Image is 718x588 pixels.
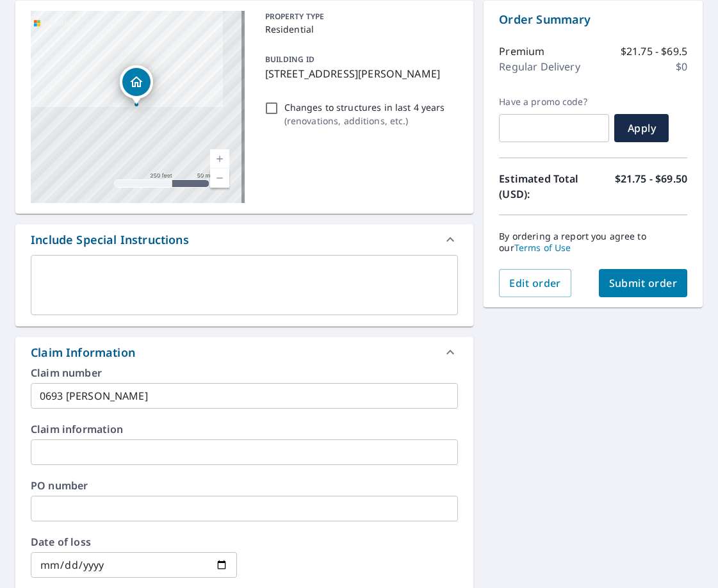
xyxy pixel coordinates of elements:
p: Residential [265,22,453,36]
p: BUILDING ID [265,54,314,65]
p: [STREET_ADDRESS][PERSON_NAME] [265,66,453,81]
label: Claim information [31,424,458,434]
div: Include Special Instructions [15,224,473,255]
div: Claim Information [31,344,135,361]
p: Changes to structures in last 4 years [284,101,445,114]
span: Edit order [509,276,561,290]
button: Apply [614,114,669,142]
button: Submit order [599,269,688,297]
span: Submit order [609,276,678,290]
div: Include Special Instructions [31,231,189,249]
span: Apply [624,121,658,135]
label: Claim number [31,368,458,378]
p: Estimated Total (USD): [499,171,593,202]
a: Current Level 17, Zoom In [210,149,229,168]
p: $21.75 - $69.5 [621,44,687,59]
p: By ordering a report you agree to our [499,231,687,254]
label: PO number [31,480,458,491]
p: Regular Delivery [499,59,580,74]
button: Edit order [499,269,571,297]
div: Claim Information [15,337,473,368]
div: Dropped pin, building 1, Residential property, 21176 Copperfield Ave Bend, OR 97702 [120,65,153,105]
label: Have a promo code? [499,96,609,108]
p: $0 [676,59,687,74]
p: ( renovations, additions, etc. ) [284,114,445,127]
p: Premium [499,44,544,59]
p: Order Summary [499,11,687,28]
a: Current Level 17, Zoom Out [210,168,229,188]
label: Date of loss [31,537,237,547]
p: PROPERTY TYPE [265,11,453,22]
p: $21.75 - $69.50 [615,171,687,202]
a: Terms of Use [514,241,571,254]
